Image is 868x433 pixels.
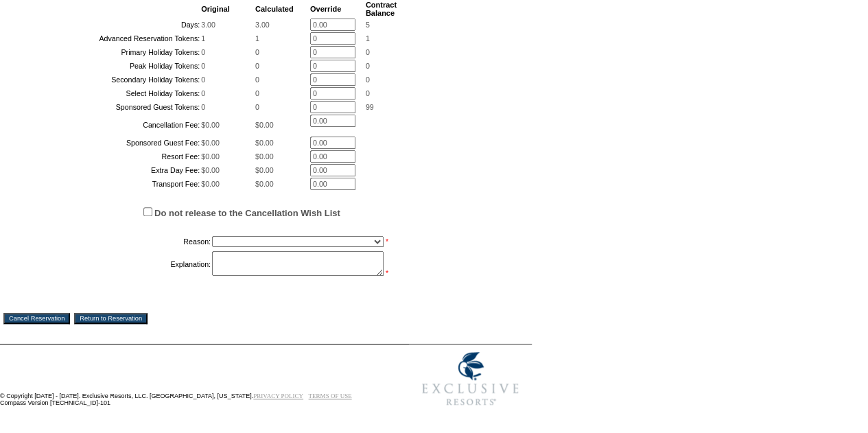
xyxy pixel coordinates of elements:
span: 99 [366,103,374,111]
span: 0 [201,48,205,56]
span: 0 [201,62,205,70]
td: Cancellation Fee: [39,115,200,135]
a: TERMS OF USE [309,393,352,399]
span: 0 [366,48,370,56]
span: $0.00 [255,152,274,161]
td: Reason: [39,233,211,250]
span: $0.00 [255,121,274,129]
span: 0 [255,75,259,84]
span: 0 [255,48,259,56]
span: 0 [201,75,205,84]
span: 0 [366,75,370,84]
span: $0.00 [255,166,274,174]
td: Primary Holiday Tokens: [39,46,200,58]
td: Resort Fee: [39,150,200,163]
span: $0.00 [201,180,220,188]
span: $0.00 [201,139,220,147]
span: 1 [366,34,370,43]
span: $0.00 [255,180,274,188]
span: 1 [201,34,205,43]
b: Calculated [255,5,294,13]
td: Peak Holiday Tokens: [39,60,200,72]
input: Cancel Reservation [3,313,70,324]
span: $0.00 [201,121,220,129]
td: Sponsored Guest Tokens: [39,101,200,113]
span: 0 [255,89,259,97]
span: $0.00 [255,139,274,147]
td: Days: [39,19,200,31]
b: Override [310,5,341,13]
td: Sponsored Guest Fee: [39,137,200,149]
span: 0 [366,89,370,97]
span: 5 [366,21,370,29]
td: Transport Fee: [39,178,200,190]
img: Exclusive Resorts [409,344,532,413]
span: 0 [255,62,259,70]
input: Return to Reservation [74,313,148,324]
td: Secondary Holiday Tokens: [39,73,200,86]
span: 1 [255,34,259,43]
td: Advanced Reservation Tokens: [39,32,200,45]
td: Explanation: [39,251,211,277]
span: 0 [366,62,370,70]
span: 0 [201,89,205,97]
td: Select Holiday Tokens: [39,87,200,100]
a: PRIVACY POLICY [253,393,303,399]
span: 0 [201,103,205,111]
b: Contract Balance [366,1,397,17]
span: 3.00 [201,21,215,29]
b: Original [201,5,230,13]
span: 3.00 [255,21,270,29]
td: Extra Day Fee: [39,164,200,176]
label: Do not release to the Cancellation Wish List [154,208,340,218]
span: $0.00 [201,152,220,161]
span: $0.00 [201,166,220,174]
span: 0 [255,103,259,111]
